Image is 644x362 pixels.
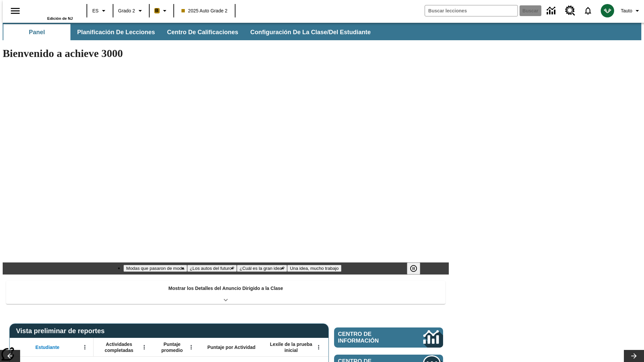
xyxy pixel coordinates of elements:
[181,7,228,14] span: 2025 Auto Grade 2
[3,24,70,40] button: Panel
[579,2,597,19] a: Notificaciones
[167,28,238,36] span: Centro de calificaciones
[237,265,287,272] button: Diapositiva 3 ¿Cuál es la gran idea?
[624,350,644,362] button: Carrusel de lecciones, seguir
[77,28,155,36] span: Planificación de lecciones
[425,5,518,16] input: Buscar campo
[597,2,618,19] button: Escoja un nuevo avatar
[338,331,401,344] span: Centro de información
[3,47,449,60] h1: Bienvenido a achieve 3000
[267,341,316,353] span: Lexile de la prueba inicial
[186,342,196,352] button: Abrir menú
[5,1,25,21] button: Abrir el menú lateral
[115,5,147,17] button: Grado: Grado 2, Elige un grado
[314,342,324,352] button: Abrir menú
[250,28,371,36] span: Configuración de la clase/del estudiante
[187,265,237,272] button: Diapositiva 2 ¿Los autos del futuro?
[543,2,561,20] a: Centro de información
[118,7,135,14] span: Grado 2
[334,327,443,348] a: Centro de información
[155,6,159,15] span: B
[29,3,73,16] a: Portada
[97,341,141,353] span: Actividades completadas
[618,5,644,17] button: Perfil/Configuración
[156,341,188,353] span: Puntaje promedio
[80,342,90,352] button: Abrir menú
[36,344,60,350] span: Estudiante
[72,24,160,40] button: Planificación de lecciones
[139,342,149,352] button: Abrir menú
[152,5,171,17] button: Boost El color de la clase es anaranjado claro. Cambiar el color de la clase.
[168,285,283,292] p: Mostrar los Detalles del Anuncio Dirigido a la Clase
[601,4,614,17] img: avatar image
[47,16,73,20] span: Edición de NJ
[621,7,632,14] span: Tauto
[92,7,99,14] span: ES
[123,265,187,272] button: Diapositiva 1 Modas que pasaron de moda
[3,24,377,40] div: Subbarra de navegación
[3,23,641,40] div: Subbarra de navegación
[561,2,579,20] a: Centro de recursos, Se abrirá en una pestaña nueva.
[29,28,45,36] span: Panel
[29,2,73,20] div: Portada
[407,262,427,275] div: Pausar
[16,327,108,335] span: Vista preliminar de reportes
[407,262,420,275] button: Pausar
[287,265,341,272] button: Diapositiva 4 Una idea, mucho trabajo
[207,344,255,350] span: Puntaje por Actividad
[89,5,111,17] button: Lenguaje: ES, Selecciona un idioma
[162,24,244,40] button: Centro de calificaciones
[245,24,376,40] button: Configuración de la clase/del estudiante
[6,281,445,304] div: Mostrar los Detalles del Anuncio Dirigido a la Clase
